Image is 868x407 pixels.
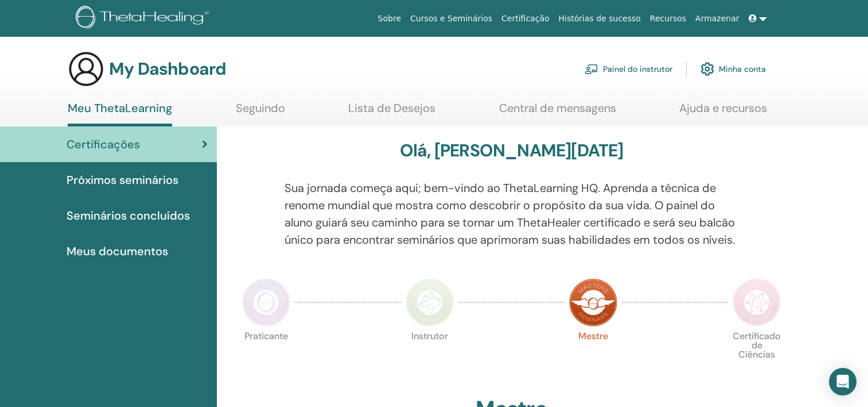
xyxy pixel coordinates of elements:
[733,278,781,327] img: Certificate of Science
[733,332,781,380] p: Certificado de Ciências
[348,101,435,124] a: Lista de Desejos
[700,56,766,82] a: Minha conta
[67,207,190,224] span: Seminários concluídos
[679,101,767,124] a: Ajuda e recursos
[67,136,140,153] span: Certificações
[236,101,285,124] a: Seguindo
[67,171,178,189] span: Próximos seminários
[285,179,738,248] p: Sua jornada começa aqui; bem-vindo ao ThetaLearning HQ. Aprenda a técnica de renome mundial que m...
[406,332,454,380] p: Instrutor
[68,101,172,126] a: Meu ThetaLearning
[67,243,168,260] span: Meus documentos
[585,64,598,74] img: chalkboard-teacher.svg
[242,332,290,380] p: Praticante
[700,59,714,79] img: cog.svg
[68,51,104,87] img: generic-user-icon.jpg
[645,8,691,29] a: Recursos
[109,59,226,79] h3: My Dashboard
[400,140,624,161] h3: Olá, [PERSON_NAME][DATE]
[406,8,497,29] a: Cursos e Seminários
[76,6,213,32] img: logo.png
[691,8,744,29] a: Armazenar
[497,8,554,29] a: Certificação
[569,278,617,327] img: Master
[829,368,857,396] div: Open Intercom Messenger
[406,278,454,327] img: Instructor
[499,101,616,124] a: Central de mensagens
[585,56,672,82] a: Painel do instrutor
[554,8,645,29] a: Histórias de sucesso
[373,8,406,29] a: Sobre
[242,278,290,327] img: Practitioner
[569,332,617,380] p: Mestre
